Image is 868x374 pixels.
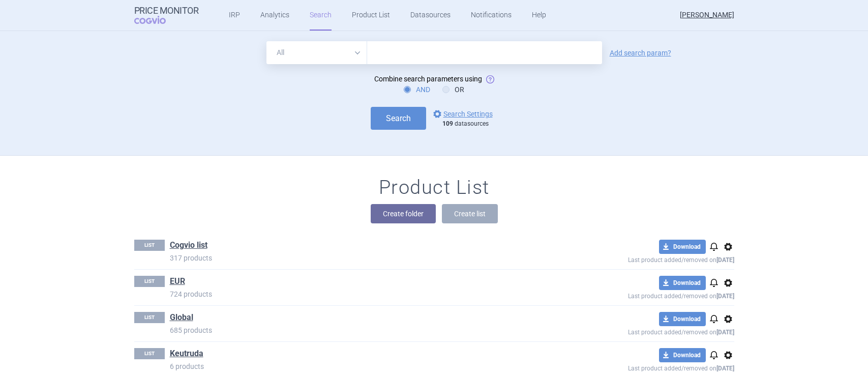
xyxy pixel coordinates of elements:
p: Last product added/removed on [554,362,734,372]
div: datasources [442,120,498,128]
h1: Global [170,312,193,325]
a: Keutruda [170,348,203,359]
strong: Price Monitor [134,6,199,16]
p: Last product added/removed on [554,326,734,336]
p: 6 products [170,361,554,371]
a: EUR [170,276,185,287]
button: Download [659,240,706,254]
strong: [DATE] [716,293,734,300]
p: 317 products [170,253,554,263]
p: 724 products [170,289,554,299]
p: 685 products [170,325,554,335]
button: Download [659,348,706,362]
a: Global [170,312,193,323]
h1: Cogvio list [170,240,207,253]
p: Last product added/removed on [554,254,734,264]
span: COGVIO [134,16,180,24]
strong: [DATE] [716,329,734,336]
p: Last product added/removed on [554,290,734,300]
a: Search Settings [431,108,493,120]
h1: Keutruda [170,348,203,361]
h1: Product List [379,176,490,199]
button: Create folder [371,204,436,223]
label: OR [442,84,464,95]
strong: 109 [442,120,453,127]
a: Cogvio list [170,240,207,251]
button: Search [371,107,426,130]
a: Add search param? [610,49,671,56]
p: LIST [134,276,165,287]
p: LIST [134,312,165,323]
button: Download [659,276,706,290]
button: Create list [442,204,498,223]
p: LIST [134,348,165,359]
h1: EUR [170,276,185,289]
a: Price MonitorCOGVIO [134,6,199,25]
button: Download [659,312,706,326]
strong: [DATE] [716,256,734,264]
p: LIST [134,240,165,251]
label: AND [404,84,430,95]
span: Combine search parameters using [374,75,482,83]
strong: [DATE] [716,365,734,372]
